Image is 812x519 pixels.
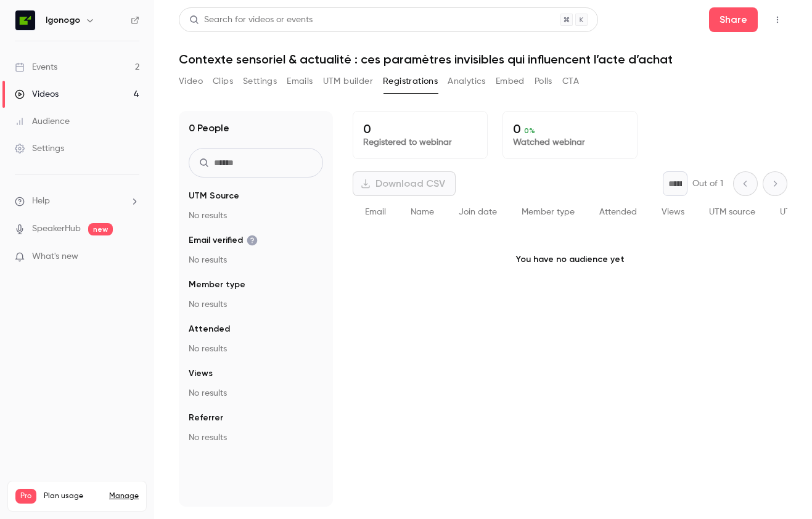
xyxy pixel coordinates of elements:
a: Manage [109,491,139,501]
iframe: Noticeable Trigger [125,251,139,263]
img: Igonogo [15,10,35,30]
p: No results [189,343,323,355]
button: Clips [213,72,233,91]
span: Name [411,208,434,216]
div: Audience [15,115,70,128]
div: Videos [15,88,59,100]
p: No results [189,298,323,311]
button: UTM builder [323,72,373,91]
span: Views [662,208,684,216]
p: No results [189,387,323,399]
span: Email verified [189,234,258,247]
span: Help [32,195,50,208]
p: No results [189,210,323,222]
button: Emails [287,72,313,91]
span: new [88,223,113,235]
p: No results [189,431,323,444]
button: Top Bar Actions [768,10,787,30]
p: No results [189,254,323,266]
button: Embed [496,72,525,91]
button: Settings [243,72,277,91]
button: Polls [535,72,552,91]
button: Registrations [383,72,438,91]
button: CTA [562,72,579,91]
p: Out of 1 [692,178,723,190]
button: Video [179,72,203,91]
div: Events [15,61,57,73]
div: Settings [15,142,64,155]
span: Views [189,367,213,380]
span: Referrer [189,412,223,424]
p: 0 [363,121,477,136]
span: 0 % [524,126,535,135]
span: What's new [32,250,78,263]
button: Analytics [448,72,486,91]
p: Watched webinar [513,136,627,149]
p: You have no audience yet [353,229,787,290]
a: SpeakerHub [32,223,81,235]
span: Join date [459,208,497,216]
p: Registered to webinar [363,136,477,149]
span: Email [365,208,386,216]
li: help-dropdown-opener [15,195,139,208]
div: Search for videos or events [189,14,313,27]
span: Attended [599,208,637,216]
span: Attended [189,323,230,335]
h1: Contexte sensoriel & actualité : ces paramètres invisibles qui influencent l’acte d’achat [179,52,787,67]
span: UTM Source [189,190,239,202]
span: Pro [15,489,36,504]
span: Member type [189,279,245,291]
span: Member type [522,208,575,216]
h1: 0 People [189,121,229,136]
span: UTM source [709,208,755,216]
h6: Igonogo [46,14,80,27]
section: facet-groups [189,190,323,444]
button: Share [709,7,758,32]
span: Plan usage [44,491,102,501]
p: 0 [513,121,627,136]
